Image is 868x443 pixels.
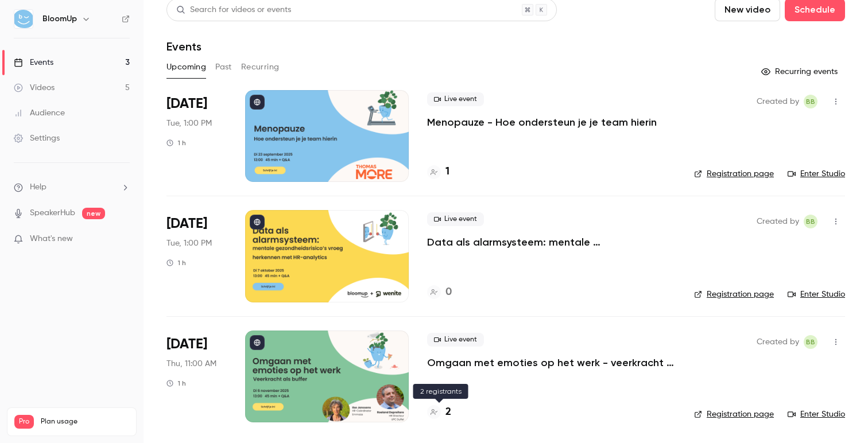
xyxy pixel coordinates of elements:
[427,212,484,226] span: Live event
[427,115,657,129] a: Menopauze - Hoe ondersteun je je team hierin
[166,138,186,147] div: 1 h
[804,335,817,349] span: Benjamin Bergers
[14,181,130,193] li: help-dropdown-opener
[806,215,815,228] span: BB
[427,285,452,300] a: 0
[806,335,815,349] span: BB
[166,58,206,76] button: Upcoming
[166,335,207,353] span: [DATE]
[445,164,449,180] h4: 1
[804,215,817,228] span: Benjamin Bergers
[116,234,130,244] iframe: Noticeable Trigger
[166,379,186,388] div: 1 h
[176,4,291,16] div: Search for videos or events
[166,90,227,182] div: Sep 23 Tue, 1:00 PM (Europe/Brussels)
[694,409,774,420] a: Registration page
[427,356,676,370] a: Omgaan met emoties op het werk - veerkracht als buffer
[14,10,33,28] img: BloomUp
[427,164,449,180] a: 1
[694,289,774,300] a: Registration page
[241,58,280,76] button: Recurring
[14,415,34,429] span: Pro
[14,57,53,68] div: Events
[427,333,484,347] span: Live event
[757,95,799,108] span: Created by
[788,409,845,420] a: Enter Studio
[756,63,845,81] button: Recurring events
[757,335,799,349] span: Created by
[166,358,216,370] span: Thu, 11:00 AM
[445,405,451,420] h4: 2
[82,208,105,219] span: new
[788,289,845,300] a: Enter Studio
[30,233,73,245] span: What's new
[166,40,201,53] h1: Events
[427,92,484,106] span: Live event
[166,95,207,113] span: [DATE]
[788,168,845,180] a: Enter Studio
[166,331,227,422] div: Nov 6 Thu, 11:00 AM (Europe/Brussels)
[30,207,75,219] a: SpeakerHub
[694,168,774,180] a: Registration page
[427,235,676,249] a: Data als alarmsysteem: mentale gezondheidsrisico’s vroeg herkennen met HR-analytics
[427,405,451,420] a: 2
[166,238,212,249] span: Tue, 1:00 PM
[166,215,207,233] span: [DATE]
[41,417,129,426] span: Plan usage
[166,118,212,129] span: Tue, 1:00 PM
[30,181,46,193] span: Help
[166,210,227,302] div: Oct 7 Tue, 1:00 PM (Europe/Brussels)
[215,58,232,76] button: Past
[806,95,815,108] span: BB
[804,95,817,108] span: Benjamin Bergers
[166,258,186,267] div: 1 h
[14,82,55,94] div: Videos
[757,215,799,228] span: Created by
[42,13,77,25] h6: BloomUp
[14,133,60,144] div: Settings
[14,107,65,119] div: Audience
[445,285,452,300] h4: 0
